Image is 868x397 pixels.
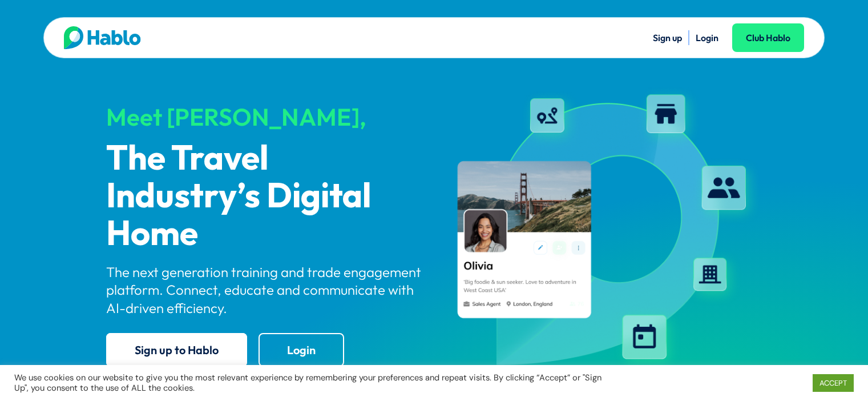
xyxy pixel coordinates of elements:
p: The Travel Industry’s Digital Home [106,141,425,254]
div: Meet [PERSON_NAME], [106,104,425,130]
a: Club Hablo [732,23,804,52]
a: Sign up [653,32,682,43]
img: hablo-profile-image [444,85,762,376]
p: The next generation training and trade engagement platform. Connect, educate and communicate with... [106,263,425,317]
a: Login [259,333,344,367]
a: ACCEPT [813,374,854,392]
a: Login [696,32,718,43]
img: Hablo logo main 2 [64,26,141,49]
div: We use cookies on our website to give you the most relevant experience by remembering your prefer... [14,372,602,393]
a: Sign up to Hablo [106,333,247,367]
